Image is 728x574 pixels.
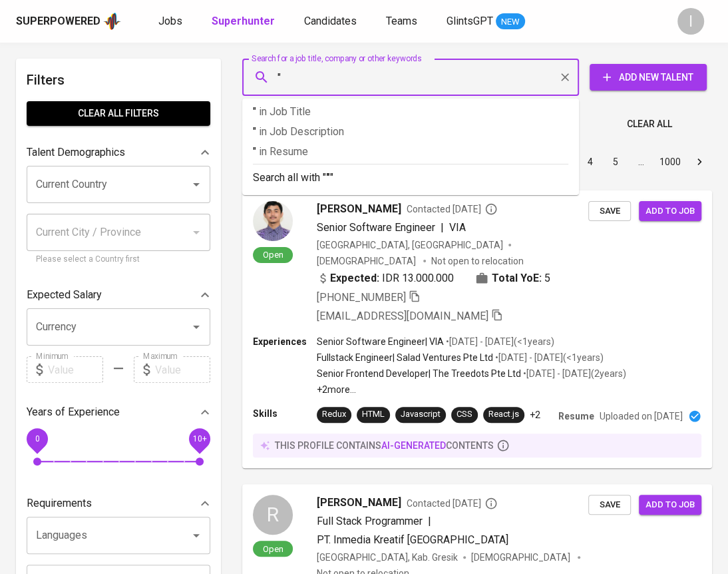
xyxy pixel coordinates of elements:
[253,407,317,420] p: Skills
[317,270,454,286] div: IDR 13.000.000
[677,8,704,35] div: I
[488,408,519,421] div: React.js
[595,497,624,513] span: Save
[253,124,568,140] p: "
[27,404,120,420] p: Years of Experience
[253,495,293,535] div: R
[689,151,710,172] button: Go to next page
[317,351,493,364] p: Fullstack Engineer | Salad Ventures Pte Ltd
[627,116,672,133] span: Clear All
[317,221,435,234] span: Senior Software Engineer
[317,367,521,380] p: Senior Frontend Developer | The Treedots Pte Ltd
[37,105,200,122] span: Clear All filters
[27,69,210,91] h6: Filters
[558,410,594,423] p: Resume
[407,202,498,216] span: Contacted [DATE]
[317,551,458,564] div: [GEOGRAPHIC_DATA], Kab. Gresik
[275,439,494,452] p: this profile contains contents
[158,13,185,30] a: Jobs
[304,15,357,27] span: Candidates
[317,533,508,546] span: PT. Inmedia Kreatif [GEOGRAPHIC_DATA]
[317,201,401,217] span: [PERSON_NAME]
[258,249,289,260] span: Open
[449,221,466,234] span: VIA
[447,13,525,30] a: GlintsGPT NEW
[326,171,330,184] b: "
[317,291,406,304] span: [PHONE_NUMBER]
[253,335,317,348] p: Experiences
[456,408,472,421] div: CSS
[444,335,554,348] p: • [DATE] - [DATE] ( <1 years )
[27,287,102,303] p: Expected Salary
[253,104,568,120] p: "
[496,15,525,29] span: NEW
[187,175,206,194] button: Open
[386,15,417,27] span: Teams
[317,335,444,348] p: Senior Software Engineer | VIA
[36,253,201,266] p: Please select a Country first
[588,201,631,222] button: Save
[600,410,683,423] p: Uploaded on [DATE]
[441,220,444,236] span: |
[258,543,289,555] span: Open
[645,497,695,513] span: Add to job
[48,356,103,383] input: Value
[556,68,574,87] button: Clear
[317,495,401,511] span: [PERSON_NAME]
[476,151,712,172] nav: pagination navigation
[253,144,568,160] p: "
[447,15,493,27] span: GlintsGPT
[317,238,503,252] div: [GEOGRAPHIC_DATA], [GEOGRAPHIC_DATA]
[27,101,210,126] button: Clear All filters
[484,202,498,216] svg: By Batam recruiter
[317,515,423,527] span: Full Stack Programmer
[192,434,206,443] span: 10+
[27,144,125,160] p: Talent Demographics
[630,155,651,168] div: …
[187,526,206,545] button: Open
[493,351,604,364] p: • [DATE] - [DATE] ( <1 years )
[27,282,210,308] div: Expected Salary
[212,13,277,30] a: Superhunter
[386,13,420,30] a: Teams
[322,408,346,421] div: Redux
[588,495,631,515] button: Save
[431,254,524,268] p: Not open to relocation
[492,270,542,286] b: Total YoE:
[655,151,685,172] button: Go to page 1000
[605,151,626,172] button: Go to page 5
[253,201,293,241] img: b7c226e3fdd8ff9d338d4041630f3341.jpg
[471,551,572,564] span: [DEMOGRAPHIC_DATA]
[253,170,568,186] p: Search all with " "
[27,490,210,517] div: Requirements
[103,11,121,31] img: app logo
[622,112,677,137] button: Clear All
[580,151,601,172] button: Go to page 4
[259,145,308,158] span: in Resume
[428,513,431,529] span: |
[187,318,206,336] button: Open
[158,15,182,27] span: Jobs
[27,399,210,426] div: Years of Experience
[530,408,540,422] p: +2
[259,125,344,138] span: in Job Description
[639,495,701,515] button: Add to job
[362,408,385,421] div: HTML
[484,497,498,510] svg: By Batam recruiter
[212,15,275,27] b: Superhunter
[16,14,100,29] div: Superpowered
[639,201,701,222] button: Add to job
[595,204,624,219] span: Save
[600,69,696,86] span: Add New Talent
[155,356,210,383] input: Value
[16,11,121,31] a: Superpoweredapp logo
[304,13,359,30] a: Candidates
[317,310,488,322] span: [EMAIL_ADDRESS][DOMAIN_NAME]
[317,383,626,396] p: +2 more ...
[521,367,626,380] p: • [DATE] - [DATE] ( 2 years )
[645,204,695,219] span: Add to job
[544,270,550,286] span: 5
[381,440,446,451] span: AI-generated
[27,139,210,166] div: Talent Demographics
[35,434,39,443] span: 0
